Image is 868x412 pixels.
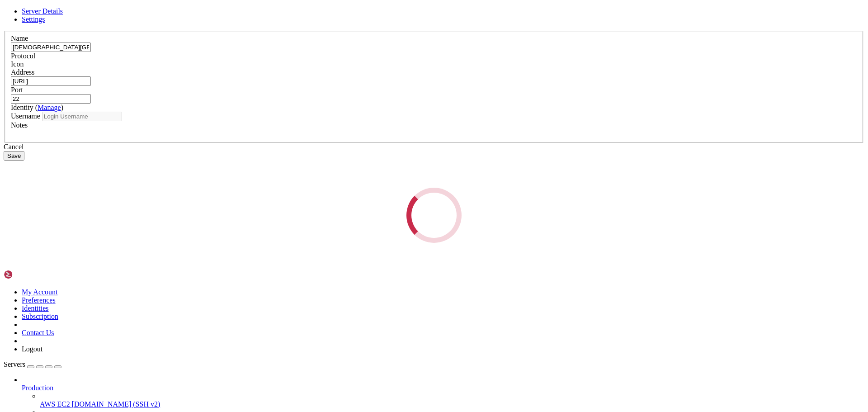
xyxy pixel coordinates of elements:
[11,60,24,68] label: Icon
[22,313,58,320] a: Subscription
[11,34,28,42] label: Name
[4,20,7,28] div: (0, 2)
[11,121,28,129] label: Notes
[35,104,63,111] span: ( )
[11,104,63,111] label: Identity
[4,4,750,12] x-row: ERROR: Unable to open connection:
[11,43,91,52] input: Server Name
[22,15,45,23] a: Settings
[4,12,7,20] div: (0, 1)
[11,94,91,104] input: Port Number
[4,270,56,279] img: Shellngn
[42,112,122,121] input: Login Username
[11,112,40,120] label: Username
[22,345,42,353] a: Logout
[11,86,23,94] label: Port
[40,400,864,408] a: AWS EC2 [DOMAIN_NAME] (SSH v2)
[40,400,70,408] span: AWS EC2
[22,296,56,304] a: Preferences
[22,288,58,296] a: My Account
[4,360,25,368] span: Servers
[22,7,63,15] a: Server Details
[22,384,53,392] span: Production
[4,360,61,368] a: Servers
[72,400,160,408] span: [DOMAIN_NAME] (SSH v2)
[406,188,462,243] div: Loading...
[22,384,864,392] a: Production
[11,76,91,86] input: Host Name or IP
[4,12,750,20] x-row: Name does not resolve
[40,392,864,408] li: AWS EC2 [DOMAIN_NAME] (SSH v2)
[11,52,35,60] label: Protocol
[11,68,34,76] label: Address
[4,151,24,161] button: Save
[22,329,54,336] a: Contact Us
[22,304,49,312] a: Identities
[4,4,750,12] x-row: Authentication Error
[38,104,61,111] a: Manage
[4,143,864,151] div: Cancel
